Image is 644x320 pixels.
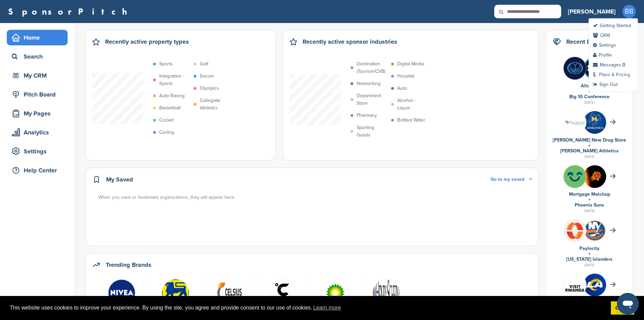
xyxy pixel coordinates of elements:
div: Home [10,31,68,44]
div: My Pages [10,107,68,120]
p: Destination (Tourism/CVB) [357,60,388,75]
h2: Recently active sponsor industries [303,37,397,46]
p: Soccer [200,72,214,80]
p: Collegiate Athletics [200,97,231,112]
div: [DATE] [553,208,626,214]
a: Paylocity [579,246,599,251]
a: [PERSON_NAME] Athletics [560,148,619,154]
div: [DATE] [553,154,626,160]
img: Henry schein.svg [373,279,400,307]
a: Big 10 Conference [569,94,610,100]
img: Bi wggbs 400x400 [564,57,586,80]
a: Search [7,49,68,64]
div: 0 [622,62,625,68]
p: Auto Racing [159,92,185,100]
img: Vr [564,277,586,293]
a: Celcius [206,279,253,306]
a: CRM [593,33,610,38]
a: Yhota lk 400x400 [260,279,306,306]
div: [DATE] [553,100,626,106]
div: Pitch Board [10,88,68,101]
div: Settings [10,145,68,157]
a: Phoenix Suns [575,202,604,208]
span: This website uses cookies to improve your experience. By using the site, you agree and provide co... [10,303,605,313]
p: Basketball [159,104,181,112]
img: Zebvxuqj 400x400 [583,111,606,134]
img: Group 247 [564,111,586,134]
a: Settings [593,42,616,48]
a: Messages [593,62,621,68]
a: SponsorPitch [8,7,132,16]
a: + [588,251,591,257]
span: Go to my saved [491,176,524,182]
img: Yhota lk 400x400 [269,279,297,307]
img: Plbeo0ob 400x400 [564,219,586,242]
a: Plans & Pricing [593,72,630,78]
div: My CRM [10,69,68,82]
h3: [PERSON_NAME] [568,7,616,16]
a: My CRM [7,68,68,83]
p: Bottled Water [397,116,425,124]
img: Data [162,279,189,307]
span: BB [622,5,636,18]
a: Sign Out [593,82,618,87]
p: Cricket [159,116,174,124]
div: When you save or bookmark organizations, they will appear here. [98,194,532,201]
img: Celcius [215,279,243,307]
a: Profile [593,52,612,58]
p: Auto [397,85,407,92]
p: Curling [159,129,174,136]
h2: My Saved [106,175,133,184]
a: Settings [7,144,68,159]
a: [PERSON_NAME] New Drug Store [553,137,626,143]
img: Hdubxqym 400x400 [321,279,349,307]
p: Digital Media [397,60,424,68]
a: Go to my saved [491,176,532,183]
p: Olympics [200,85,219,92]
a: + [588,197,591,202]
p: Sporting Goods [357,124,388,139]
img: 70sdsdto 400x400 [583,165,606,188]
div: [DATE] [553,262,626,268]
div: Search [10,50,68,63]
a: Analytics [7,125,68,140]
p: Pharmacy [357,112,377,119]
a: + [588,143,591,148]
a: + [588,88,591,94]
a: learn more about cookies [312,303,342,313]
a: My Pages [7,106,68,121]
a: dismiss cookie message [611,301,634,315]
h2: Recent Deals [566,37,603,46]
a: Getting Started [593,23,631,28]
a: Data [152,279,199,306]
a: [US_STATE] Islanders [566,256,613,262]
img: No7msulo 400x400 [583,274,606,296]
p: Hospital [397,72,414,80]
img: Flurpgkm 400x400 [564,165,586,188]
p: Golf [200,60,208,68]
a: Mortgage Matchup [569,191,610,197]
p: Sports [159,60,173,68]
h2: Recently active property types [105,37,189,46]
a: [PERSON_NAME] [568,4,616,19]
a: Help Center [7,163,68,178]
a: Hdubxqym 400x400 [313,279,357,306]
p: Integration - Sports [159,72,190,87]
div: Analytics [10,126,68,138]
h2: Trending Brands [106,260,151,270]
img: Open uri20141112 64162 1syu8aw?1415807642 [583,220,606,242]
p: Department Store [357,92,388,107]
p: Alcohol - Liquor [397,97,428,112]
a: Pitch Board [7,87,68,102]
iframe: Button to launch messaging window [617,293,639,315]
a: Henry schein.svg [364,279,408,306]
img: Data [108,279,136,307]
a: Data [98,279,145,306]
div: Help Center [10,164,68,176]
a: Home [7,30,68,45]
p: Networking [357,80,381,87]
a: Allstate [581,83,598,89]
